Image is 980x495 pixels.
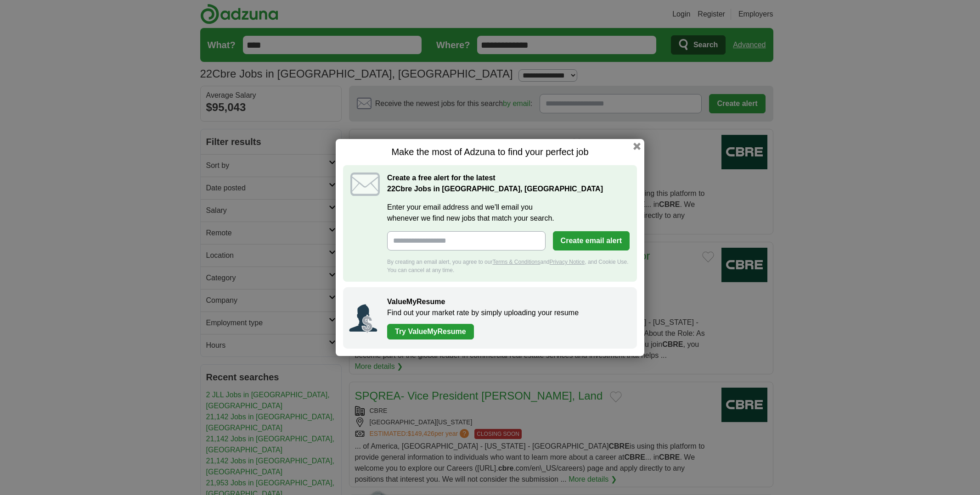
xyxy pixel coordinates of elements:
label: Enter your email address and we'll email you whenever we find new jobs that match your search. [387,202,630,224]
a: Try ValueMyResume [387,324,474,339]
h2: Create a free alert for the latest [387,172,630,195]
a: Terms & Conditions [492,259,540,265]
span: 22 [387,184,395,195]
img: icon_email.svg [350,172,380,196]
a: Privacy Notice [550,259,585,265]
strong: Cbre Jobs in [GEOGRAPHIC_DATA], [GEOGRAPHIC_DATA] [387,185,603,193]
h2: ValueMyResume [387,296,628,307]
button: Create email alert [553,231,630,250]
div: By creating an email alert, you agree to our and , and Cookie Use. You can cancel at any time. [387,258,630,274]
h1: Make the most of Adzuna to find your perfect job [343,146,637,158]
p: Find out your market rate by simply uploading your resume [387,307,628,318]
